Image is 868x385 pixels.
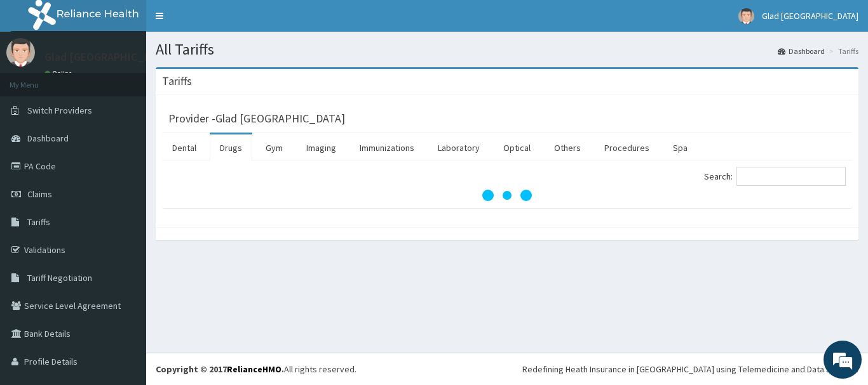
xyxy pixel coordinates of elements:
div: Redefining Heath Insurance in [GEOGRAPHIC_DATA] using Telemedicine and Data Science! [522,363,858,375]
span: Switch Providers [27,105,92,116]
span: Glad [GEOGRAPHIC_DATA] [762,10,858,22]
label: Search: [704,167,846,186]
a: Gym [255,134,293,161]
svg: audio-loading [482,170,532,221]
span: Dashboard [27,133,69,144]
h3: Provider - Glad [GEOGRAPHIC_DATA] [168,113,345,124]
a: Imaging [296,134,346,161]
a: Immunizations [349,134,424,161]
a: Dashboard [778,46,825,56]
a: Laboratory [428,134,490,161]
footer: All rights reserved. [146,353,868,385]
a: Online [44,69,75,78]
span: Tariffs [27,216,50,228]
h1: All Tariffs [156,41,858,58]
a: Spa [663,134,698,161]
a: Optical [493,134,541,161]
strong: Copyright © 2017 . [156,363,284,375]
input: Search: [736,167,846,186]
span: Tariff Negotiation [27,272,92,284]
h3: Tariffs [162,75,192,87]
a: RelianceHMO [227,363,281,375]
img: User Image [738,8,754,24]
span: Claims [27,188,52,200]
a: Others [544,134,591,161]
a: Dental [162,134,207,161]
p: Glad [GEOGRAPHIC_DATA] [44,51,174,63]
a: Drugs [210,134,252,161]
a: Procedures [594,134,660,161]
img: User Image [6,38,35,67]
li: Tariffs [826,46,858,56]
